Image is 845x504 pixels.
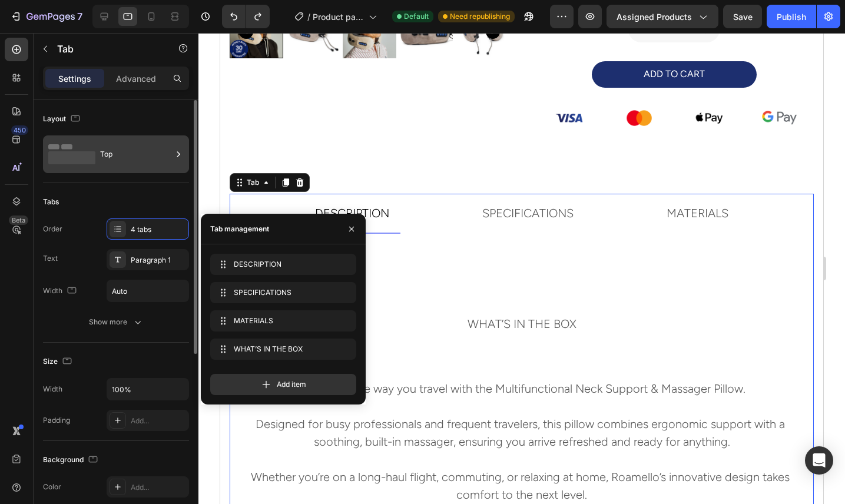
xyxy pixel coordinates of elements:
button: Show more [43,311,189,333]
div: Add... [131,482,186,493]
div: Width [43,283,79,299]
div: Top [100,141,172,168]
div: Order [43,224,62,234]
iframe: Design area [220,33,823,504]
span: Add item [277,379,306,390]
div: Padding [43,415,70,426]
p: DESCRIPTION [95,167,169,193]
span: SPECIFICATIONS [234,287,328,298]
div: Beta [9,215,28,225]
img: gempages_552430879104828215-8f8dd938-a02e-4e4c-b684-5189d98f9e72.png [542,78,576,92]
span: / [307,11,310,23]
button: Save [723,5,762,28]
p: Advanced [116,72,156,85]
span: DESCRIPTION [234,259,328,270]
div: Tabs [43,197,59,207]
div: Text [43,253,58,264]
p: Tab [57,42,157,56]
p: 7 [77,9,82,24]
div: 450 [11,125,28,135]
button: 7 [5,5,88,28]
div: Tab management [210,224,269,234]
div: Size [43,354,74,370]
p: Settings [58,72,91,85]
input: Auto [107,280,188,301]
div: Add... [131,416,186,426]
div: Tab [24,144,41,155]
img: gempages_552430879104828215-3ffef36c-cda1-4dcd-8313-f9aac973ea81.png [402,74,436,97]
div: Paragraph 1 [131,255,186,266]
div: Open Intercom Messenger [805,446,833,475]
div: Color [43,482,61,492]
p: MATERIALS [446,167,508,193]
div: Undo/Redo [222,5,270,28]
div: 4 tabs [131,224,186,235]
p: SPECIFICATIONS [262,167,353,193]
span: WHAT’S IN THE BOX [234,344,328,354]
span: Need republishing [450,11,510,22]
div: Show more [89,316,144,328]
button: Assigned Products [607,5,718,28]
span: Product page [DATE] design [313,11,364,23]
p: Transform the way you travel with the Multifunctional Neck Support & Massager Pillow. Designed fo... [20,347,583,470]
span: Default [404,11,429,22]
div: Layout [43,111,82,127]
span: Save [733,12,753,22]
button: Publish [767,5,816,28]
p: WHAT’S IN THE BOX [247,278,356,304]
div: Background [43,452,100,468]
img: gempages_552430879104828215-d24f1454-989f-4d45-8e1c-7770a66066ec.png [332,74,366,97]
div: ADD TO CART [423,33,485,50]
span: Assigned Products [617,11,692,23]
div: Publish [777,11,806,23]
span: MATERIALS [234,316,328,326]
div: Width [43,384,62,394]
input: Auto [107,379,188,400]
img: gempages_552430879104828215-90e8e45f-cfe2-4ad8-859d-20d703dbab41.png [472,74,506,97]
